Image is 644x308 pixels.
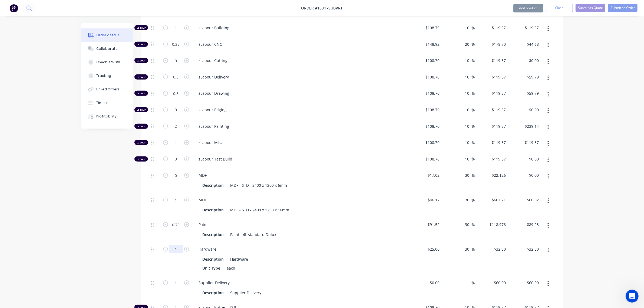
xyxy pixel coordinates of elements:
[199,140,407,145] span: zLabour Misc
[194,245,221,253] div: Hardware
[11,122,38,128] div: New feature
[96,33,119,38] div: Order details
[81,110,133,123] button: Profitability
[134,25,148,30] div: Labour
[200,181,226,189] div: Description
[472,90,475,97] span: %
[81,69,133,83] button: Tracking
[11,38,97,48] p: Hi [PERSON_NAME]
[40,122,68,128] div: Improvement
[81,169,108,191] button: Help
[626,290,639,303] iframe: Intercom live chat
[11,131,87,137] div: Factory Weekly Updates - [DATE]
[199,41,407,47] span: zLabour CNC
[96,60,120,65] div: Checklists 0/0
[134,124,148,129] div: Labour
[81,96,133,110] button: Timeline
[81,28,133,42] button: Order details
[228,289,264,297] div: Supplier Delivery
[96,87,120,92] div: Linked Orders
[93,9,103,18] div: Close
[472,123,475,129] span: %
[200,255,226,263] div: Description
[194,171,211,179] div: MDF
[472,41,475,47] span: %
[11,48,97,57] p: How can we help?
[7,182,19,186] span: Home
[96,114,117,119] div: Profitability
[228,181,289,189] div: MDF - STD - 2400 x 1200 x 6mm
[228,231,279,238] div: Paint - 4L standard Dulux
[472,280,475,286] span: %
[31,182,50,186] span: Messages
[10,4,18,12] img: Factory
[11,100,97,110] button: Share it with us
[228,255,250,263] div: Hardware
[5,64,103,84] div: Ask a questionAI Agent and team can help
[11,138,87,143] div: Hey, Factory pro there👋
[11,10,43,19] img: logo
[134,91,148,96] div: Labour
[228,206,292,214] div: MDF - STD - 2400 x 1200 x 16mm
[199,156,407,162] span: zLabour Test Build
[81,42,133,55] button: Collaborate
[472,140,475,146] span: %
[472,172,475,179] span: %
[546,4,573,12] button: Close
[5,117,103,148] div: New featureImprovementFactory Weekly Updates - [DATE]Hey, Factory pro there👋
[199,58,407,63] span: zLabour Cutting
[11,155,97,161] h2: Factory Feature Walkthroughs
[199,90,407,96] span: zLabour Drawing
[199,107,407,113] span: zLabour Edging
[200,231,226,238] div: Description
[472,107,475,113] span: %
[134,42,148,47] div: Labour
[81,83,133,96] button: Linked Orders
[194,279,234,287] div: Supplier Delivery
[96,73,111,78] div: Tracking
[134,140,148,145] div: Labour
[96,100,111,105] div: Timeline
[472,25,475,31] span: %
[134,156,148,162] div: Labour
[199,74,407,80] span: zLabour Delivery
[200,264,223,272] div: Unit Type
[472,58,475,64] span: %
[81,55,133,69] button: Checklists 0/0
[472,246,475,253] span: %
[62,182,73,186] span: News
[194,196,211,204] div: MDF
[11,68,91,74] div: Ask a question
[194,221,212,228] div: Paint
[472,156,475,162] span: %
[472,74,475,80] span: %
[513,4,543,12] button: Add product
[472,197,475,203] span: %
[301,6,329,11] span: Order #1004 -
[608,4,638,12] button: Submit as Order
[96,46,118,51] div: Collaborate
[329,6,343,11] a: Subvrt
[199,25,407,31] span: zLabour Building
[90,182,99,186] span: Help
[11,92,97,97] h2: Have an idea or feature request?
[199,123,407,129] span: zLabour Painting
[11,74,91,80] div: AI Agent and team can help
[576,4,605,12] button: Submit as Quote
[54,169,81,191] button: News
[27,169,54,191] button: Messages
[200,206,226,214] div: Description
[472,222,475,228] span: %
[200,289,226,297] div: Description
[134,58,148,63] div: Labour
[134,74,148,80] div: Labour
[225,264,238,272] div: each
[134,107,148,112] div: Labour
